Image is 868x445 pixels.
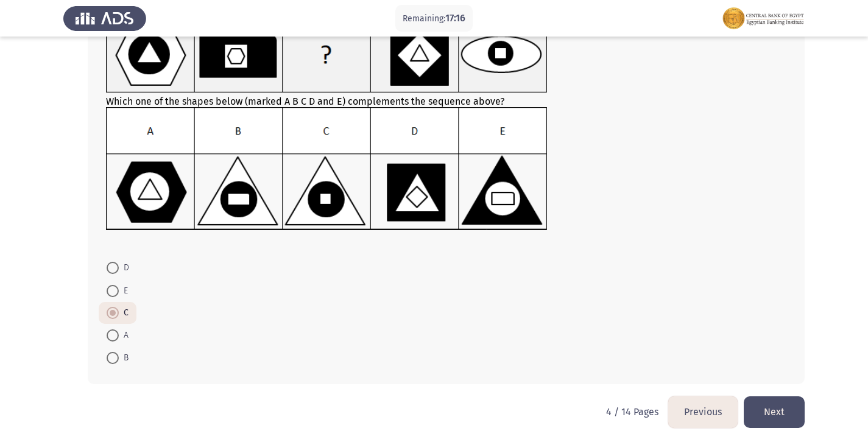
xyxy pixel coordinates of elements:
[403,11,465,26] p: Remaining:
[106,107,548,231] img: UkFYMDA5MUIucG5nMTYyMjAzMzI0NzA2Ng==.png
[722,1,805,35] img: Assessment logo of FOCUS Assessment 3 Modules EN
[63,1,146,35] img: Assess Talent Management logo
[106,16,786,245] div: Which one of the shapes below (marked A B C D and E) complements the sequence above?
[119,284,128,298] span: E
[106,16,548,93] img: UkFYMDA5MUEucG5nMTYyMjAzMzE3MTk3Nw==.png
[119,328,129,343] span: A
[744,396,805,427] button: load next page
[119,351,129,365] span: B
[606,406,658,418] p: 4 / 14 Pages
[119,261,129,275] span: D
[668,396,738,427] button: load previous page
[445,12,465,24] span: 17:16
[119,306,129,320] span: C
